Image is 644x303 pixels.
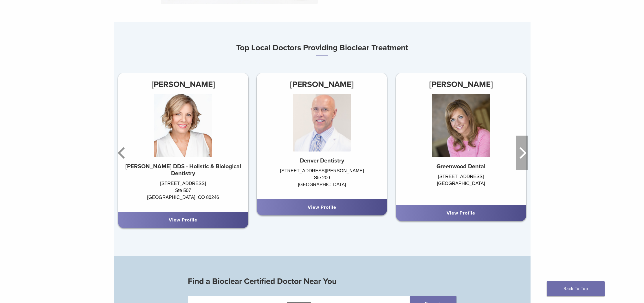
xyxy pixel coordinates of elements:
[300,157,344,164] strong: Denver Dentistry
[117,136,128,170] button: Previous
[308,204,336,210] a: View Profile
[516,136,528,170] button: Next
[396,77,526,91] h3: [PERSON_NAME]
[125,163,241,177] strong: [PERSON_NAME] DDS - Holistic & Biological Dentistry
[257,77,387,91] h3: [PERSON_NAME]
[118,180,248,206] div: [STREET_ADDRESS] Ste 507 [GEOGRAPHIC_DATA], CO 80246
[547,281,605,296] a: Back To Top
[447,210,475,216] a: View Profile
[293,94,351,151] img: Dr. Guy Grabiak
[432,94,490,157] img: Dr. Rachel LePera
[169,217,197,223] a: View Profile
[396,173,526,199] div: [STREET_ADDRESS] [GEOGRAPHIC_DATA]
[257,167,387,193] div: [STREET_ADDRESS][PERSON_NAME] Ste 200 [GEOGRAPHIC_DATA]
[188,274,456,288] h3: Find a Bioclear Certified Doctor Near You
[118,77,248,91] h3: [PERSON_NAME]
[114,41,531,56] h3: Top Local Doctors Providing Bioclear Treatment
[154,94,212,157] img: Dr. Sharon Dickerson
[436,163,485,170] strong: Greenwood Dental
